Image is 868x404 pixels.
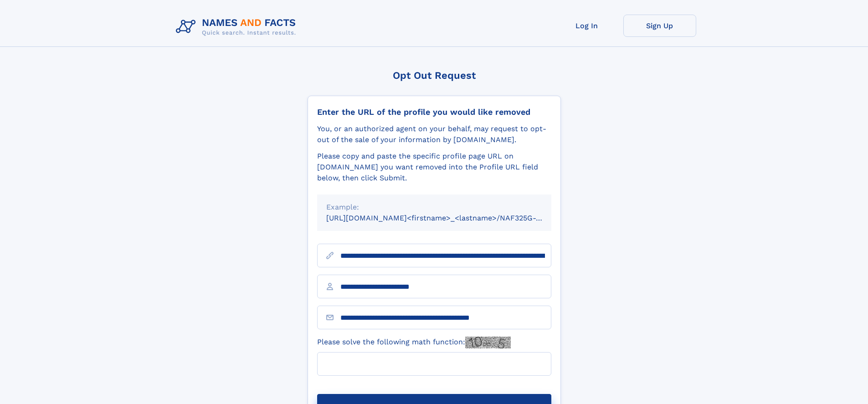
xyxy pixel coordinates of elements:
small: [URL][DOMAIN_NAME]<firstname>_<lastname>/NAF325G-xxxxxxxx [326,214,569,222]
div: Opt Out Request [308,70,561,81]
div: Example: [326,202,542,213]
div: Please copy and paste the specific profile page URL on [DOMAIN_NAME] you want removed into the Pr... [317,151,551,184]
a: Log In [550,15,623,37]
img: Logo Names and Facts [172,15,303,39]
div: Enter the URL of the profile you would like removed [317,107,551,117]
a: Sign Up [623,15,696,37]
div: You, or an authorized agent on your behalf, may request to opt-out of the sale of your informatio... [317,123,551,145]
label: Please solve the following math function: [317,337,511,348]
